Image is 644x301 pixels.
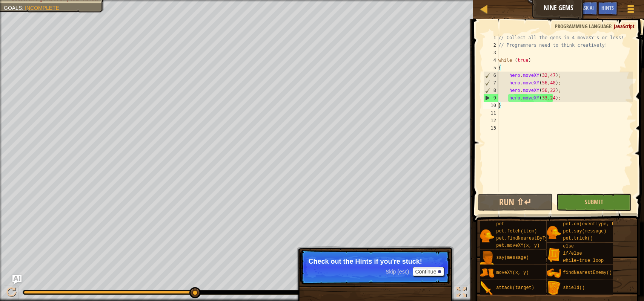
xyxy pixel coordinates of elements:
img: portrait.png [480,281,494,295]
div: 10 [483,102,498,109]
img: portrait.png [547,225,561,240]
span: pet.fetch(item) [496,229,537,234]
img: portrait.png [480,251,494,265]
span: pet.moveXY(x, y) [496,243,539,248]
img: portrait.png [480,229,494,243]
img: portrait.png [480,266,494,280]
button: Show game menu [621,2,640,19]
img: portrait.png [547,281,561,295]
span: pet [496,222,504,227]
button: Run ⇧↵ [478,194,553,211]
img: portrait.png [547,266,561,280]
div: 12 [483,117,498,124]
span: pet.trick() [563,236,593,241]
span: Submit [585,198,603,206]
span: pet.findNearestByType(type) [496,236,569,241]
img: portrait.png [547,248,561,262]
button: Ctrl + P: Play [4,286,19,301]
div: 8 [484,87,498,94]
span: Hints [601,4,614,11]
span: : [611,23,614,30]
span: Programming language [555,23,611,30]
button: Ask AI [577,2,598,15]
span: attack(target) [496,285,534,290]
div: 2 [483,41,498,49]
p: Check out the Hints if you're stuck! [308,258,442,265]
span: while-true loop [563,258,604,263]
div: 3 [483,49,498,57]
button: Submit [556,194,631,211]
span: pet.say(message) [563,229,606,234]
span: findNearestEnemy() [563,270,612,275]
span: Skip (esc) [386,269,409,275]
span: moveXY(x, y) [496,270,529,275]
div: 7 [484,79,498,87]
button: Toggle fullscreen [454,286,469,301]
div: 13 [483,124,498,132]
div: 11 [483,109,498,117]
div: 5 [483,64,498,72]
span: Incomplete [25,5,59,11]
span: pet.on(eventType, handler) [563,222,633,227]
div: 6 [484,72,498,79]
button: Continue [413,267,444,277]
span: : [22,5,25,11]
span: JavaScript [614,23,635,30]
div: 1 [483,34,498,41]
span: Ask AI [581,4,594,11]
span: shield() [563,285,585,290]
div: 4 [483,57,498,64]
span: say(message) [496,255,529,260]
div: 9 [484,94,498,102]
span: if/else [563,251,582,256]
span: else [563,244,574,249]
span: Goals [4,5,22,11]
button: Ask AI [12,275,22,284]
